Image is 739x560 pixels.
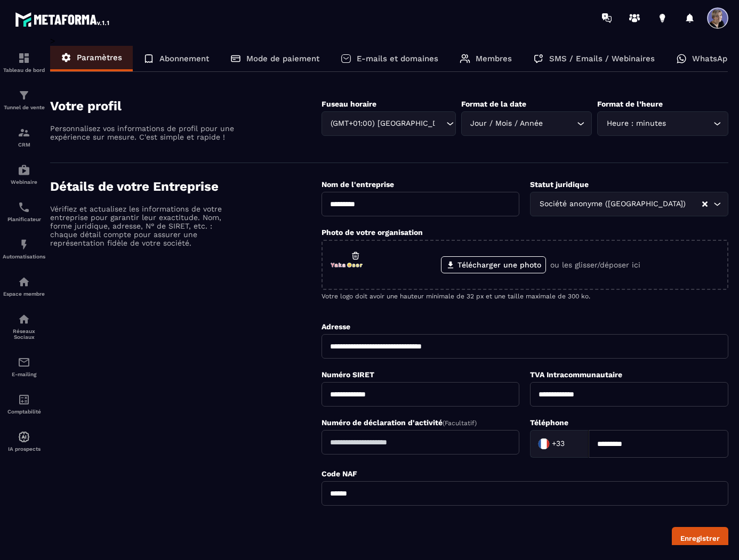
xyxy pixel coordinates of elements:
p: Webinaire [3,179,45,185]
img: automations [18,275,30,288]
span: (GMT+01:00) [GEOGRAPHIC_DATA] [328,118,436,129]
p: Votre logo doit avoir une hauteur minimale de 32 px et une taille maximale de 300 ko. [322,293,728,300]
p: Espace membre [3,291,45,297]
div: Search for option [461,111,592,136]
p: E-mails et domaines [357,54,438,63]
p: Personnalisez vos informations de profil pour une expérience sur mesure. C'est simple et rapide ! [50,124,237,141]
p: SMS / Emails / Webinaires [549,54,655,63]
a: automationsautomationsAutomatisations [3,230,45,267]
label: Nom de l'entreprise [322,180,394,189]
img: formation [18,126,30,139]
a: formationformationCRM [3,118,45,156]
p: Tableau de bord [3,67,45,73]
img: automations [18,164,30,176]
img: automations [18,238,30,251]
p: Tunnel de vente [3,104,45,110]
label: Télécharger une photo [441,256,546,273]
p: Automatisations [3,254,45,259]
label: Format de l’heure [597,100,663,108]
div: Search for option [597,111,728,136]
a: automationsautomationsWebinaire [3,156,45,193]
h4: Détails de votre Entreprise [50,179,322,194]
span: Jour / Mois / Année [468,118,545,129]
img: scheduler [18,201,30,214]
input: Search for option [436,118,444,129]
p: IA prospects [3,446,45,452]
label: Photo de votre organisation [322,228,423,237]
p: Membres [476,54,512,63]
a: schedulerschedulerPlanificateur [3,193,45,230]
a: social-networksocial-networkRéseaux Sociaux [3,305,45,348]
label: Téléphone [530,418,568,427]
label: Code NAF [322,469,357,478]
img: logo [15,10,111,29]
img: automations [18,431,30,443]
a: formationformationTunnel de vente [3,81,45,118]
input: Search for option [668,118,711,129]
button: Enregistrer [672,527,728,550]
a: emailemailE-mailing [3,348,45,385]
p: CRM [3,142,45,148]
input: Search for option [688,198,701,210]
p: WhatsApp [692,54,732,63]
button: Clear Selected [702,200,708,208]
span: +33 [552,439,565,449]
img: accountant [18,393,30,406]
label: Numéro SIRET [322,370,374,379]
label: Format de la date [461,100,526,108]
div: Search for option [322,111,456,136]
img: email [18,356,30,369]
input: Search for option [545,118,575,129]
p: Abonnement [159,54,209,63]
h4: Votre profil [50,99,322,113]
a: formationformationTableau de bord [3,44,45,81]
label: Adresse [322,322,350,331]
a: automationsautomationsEspace membre [3,267,45,305]
p: Paramètres [77,53,122,62]
label: Statut juridique [530,180,589,189]
p: Réseaux Sociaux [3,328,45,340]
input: Search for option [567,436,577,452]
img: formation [18,52,30,64]
img: formation [18,89,30,102]
span: Heure : minutes [604,118,668,129]
img: Country Flag [533,433,555,455]
p: Comptabilité [3,409,45,415]
p: Planificateur [3,216,45,222]
p: Mode de paiement [246,54,319,63]
span: Société anonyme ([GEOGRAPHIC_DATA]) [537,198,688,210]
label: Fuseau horaire [322,100,376,108]
div: Search for option [530,192,728,216]
label: Numéro de déclaration d'activité [322,418,477,427]
img: social-network [18,313,30,326]
p: ou les glisser/déposer ici [550,261,640,269]
a: accountantaccountantComptabilité [3,385,45,423]
p: Vérifiez et actualisez les informations de votre entreprise pour garantir leur exactitude. Nom, f... [50,205,237,247]
span: (Facultatif) [443,419,477,427]
div: Search for option [530,430,589,458]
div: Enregistrer [680,534,720,542]
p: E-mailing [3,371,45,377]
label: TVA Intracommunautaire [530,370,622,379]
